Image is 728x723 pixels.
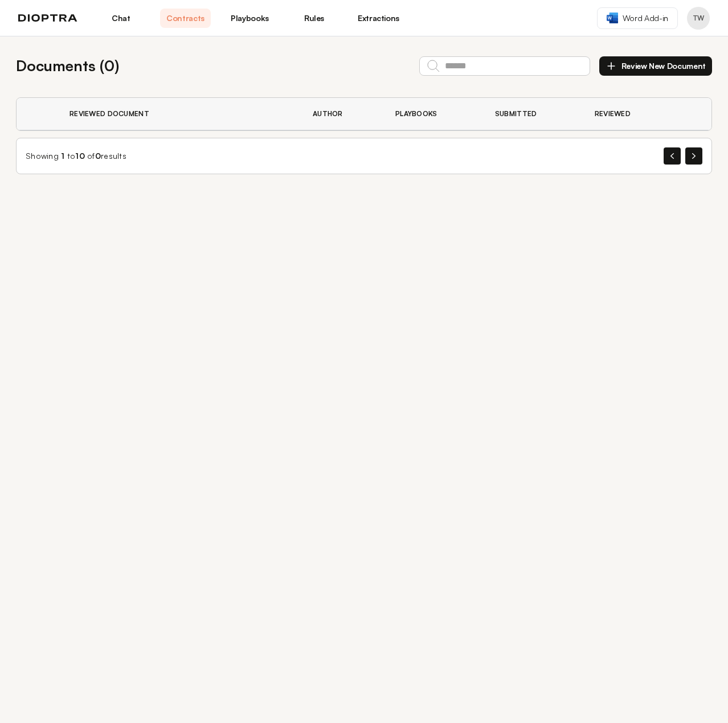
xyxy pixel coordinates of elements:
[481,98,581,130] th: Submitted
[95,151,101,161] span: 0
[289,9,340,28] a: Rules
[623,13,668,24] span: Word Add-in
[685,147,702,165] button: Next
[75,151,85,161] span: 10
[26,150,126,162] div: Showing to of results
[607,13,618,23] img: word
[18,14,77,22] img: logo
[61,151,64,161] span: 1
[160,9,211,28] a: Contracts
[224,9,275,28] a: Playbooks
[56,98,299,130] th: Reviewed Document
[687,7,710,30] button: Profile menu
[599,56,712,76] button: Review New Document
[382,98,481,130] th: Playbooks
[664,147,681,165] button: Previous
[353,9,404,28] a: Extractions
[597,7,678,29] a: Word Add-in
[581,98,672,130] th: Reviewed
[16,55,119,77] h2: Documents ( 0 )
[299,98,382,130] th: Author
[96,9,146,28] a: Chat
